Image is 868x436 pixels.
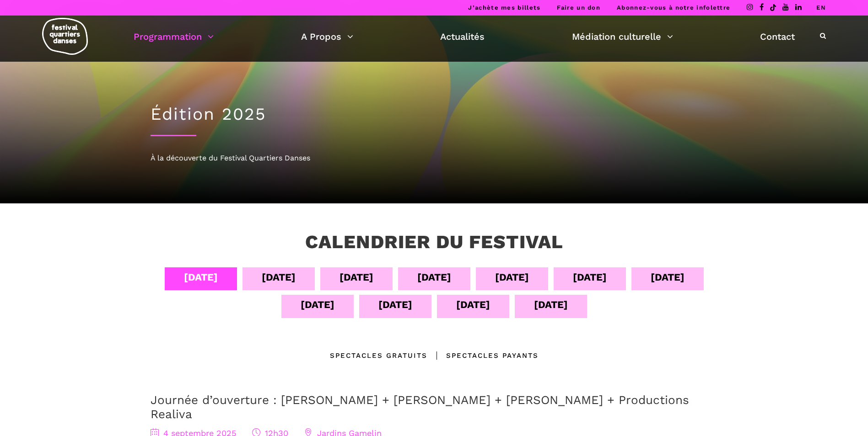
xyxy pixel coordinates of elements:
h1: Édition 2025 [151,104,718,124]
a: Abonnez-vous à notre infolettre [617,4,730,11]
a: Programmation [134,29,214,44]
div: [DATE] [378,297,412,313]
div: Spectacles gratuits [330,350,427,361]
a: Journée d’ouverture : [PERSON_NAME] + [PERSON_NAME] + [PERSON_NAME] + Productions Realiva [151,393,689,421]
div: [DATE] [651,269,685,285]
a: Médiation culturelle [572,29,673,44]
h3: Calendrier du festival [305,231,563,254]
a: Faire un don [557,4,600,11]
div: [DATE] [184,269,218,285]
img: logo-fqd-med [42,18,88,55]
div: [DATE] [495,269,529,285]
div: [DATE] [301,297,334,313]
div: [DATE] [262,269,296,285]
a: A Propos [301,29,353,44]
div: [DATE] [534,297,568,313]
div: Spectacles Payants [427,350,539,361]
a: EN [816,4,826,11]
a: Contact [760,29,795,44]
div: [DATE] [573,269,607,285]
div: [DATE] [456,297,490,313]
a: Actualités [440,29,485,44]
div: [DATE] [417,269,451,285]
div: À la découverte du Festival Quartiers Danses [151,152,718,164]
a: J’achète mes billets [468,4,540,11]
div: [DATE] [340,269,373,285]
